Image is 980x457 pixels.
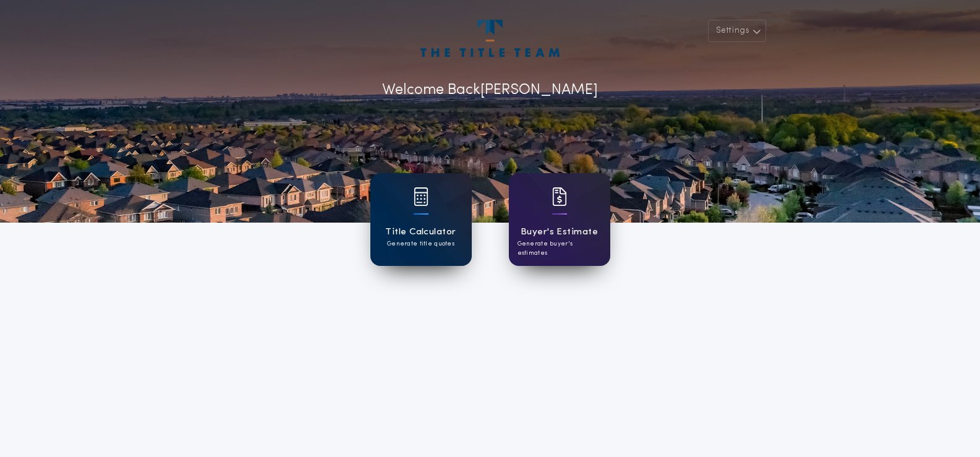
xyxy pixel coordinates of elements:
[509,173,610,266] a: card iconBuyer's EstimateGenerate buyer's estimates
[414,187,428,206] img: card icon
[708,20,766,42] button: Settings
[552,187,567,206] img: card icon
[387,239,454,249] p: Generate title quotes
[382,79,598,101] p: Welcome Back [PERSON_NAME]
[420,20,559,57] img: account-logo
[385,225,456,239] h1: Title Calculator
[518,239,602,258] p: Generate buyer's estimates
[370,173,472,266] a: card iconTitle CalculatorGenerate title quotes
[521,225,598,239] h1: Buyer's Estimate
